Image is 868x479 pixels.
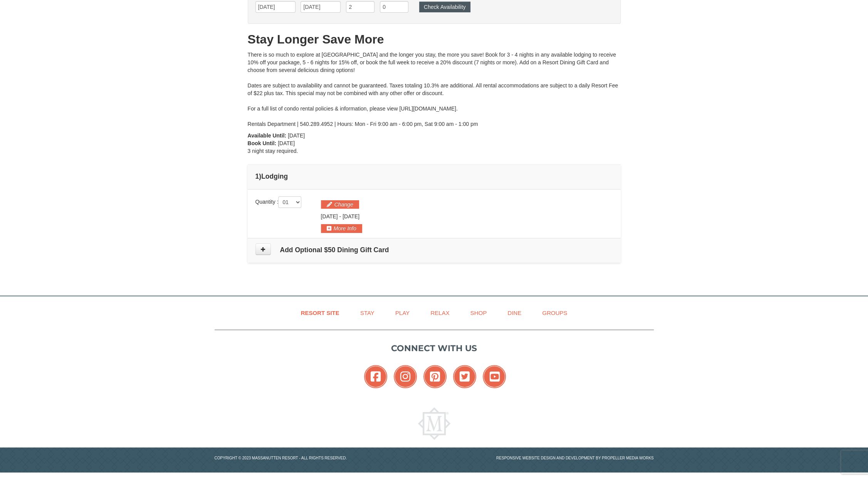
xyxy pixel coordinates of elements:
[215,342,654,355] p: Connect with us
[255,246,613,254] h4: Add Optional $50 Dining Gift Card
[461,304,497,322] a: Shop
[339,213,341,219] span: -
[278,140,295,146] span: [DATE]
[321,224,362,233] button: More Info
[248,32,621,47] h1: Stay Longer Save More
[248,51,621,128] div: There is so much to explore at [GEOGRAPHIC_DATA] and the longer you stay, the more you save! Book...
[351,304,384,322] a: Stay
[496,456,654,460] a: Responsive website design and development by Propeller Media Works
[532,304,577,322] a: Groups
[248,132,287,139] strong: Available Until:
[342,213,359,219] span: [DATE]
[255,173,613,180] h4: 1 Lodging
[209,455,434,461] p: Copyright © 2023 Massanutten Resort - All Rights Reserved.
[418,407,450,440] img: Massanutten Resort Logo
[421,304,459,322] a: Relax
[291,304,349,322] a: Resort Site
[288,132,305,139] span: [DATE]
[259,173,261,180] span: )
[248,140,277,146] strong: Book Until:
[498,304,531,322] a: Dine
[321,200,359,209] button: Change
[419,2,470,12] button: Check Availability
[248,148,298,154] span: 3 night stay required.
[255,199,302,205] span: Quantity :
[386,304,419,322] a: Play
[321,213,338,219] span: [DATE]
